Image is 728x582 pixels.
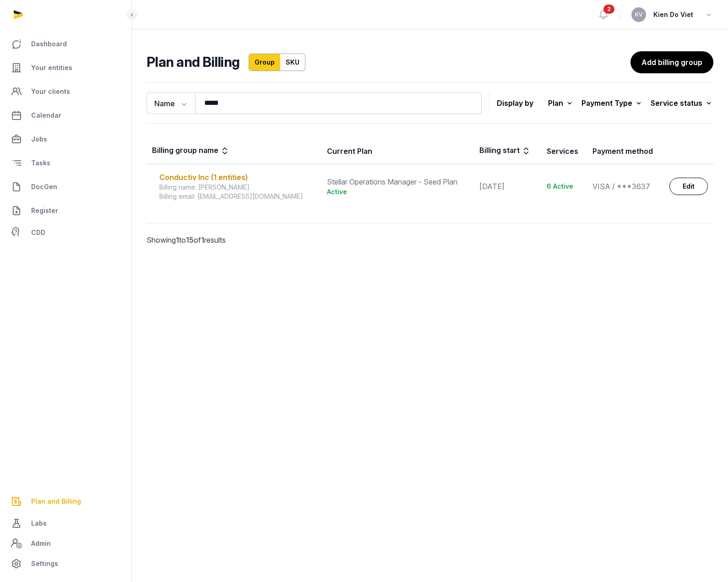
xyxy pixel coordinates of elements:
[249,54,281,71] a: Group
[581,97,643,109] div: Payment Type
[201,235,204,245] span: 1
[547,146,578,157] div: Services
[653,9,693,20] span: Kien Do Viet
[7,104,124,126] a: Calendar
[7,223,124,242] a: CDD
[31,38,67,49] span: Dashboard
[547,182,581,191] div: 6 Active
[280,54,305,71] a: SKU
[592,146,653,157] div: Payment method
[7,128,124,150] a: Jobs
[7,534,124,553] a: Admin
[31,227,45,238] span: CDD
[7,176,124,198] a: DocGen
[635,12,643,17] span: KV
[548,97,574,109] div: Plan
[479,145,531,158] div: Billing start
[7,57,124,79] a: Your entities
[147,54,239,71] h2: Plan and Billing
[474,164,541,209] td: [DATE]
[630,51,713,73] a: Add billing group
[176,235,179,245] span: 1
[31,205,58,216] span: Register
[31,518,47,529] span: Labs
[651,97,713,109] div: Service status
[31,134,47,145] span: Jobs
[31,62,72,73] span: Your entities
[159,183,316,192] div: Billing name: [PERSON_NAME]
[147,92,195,114] button: Name
[327,146,372,157] div: Current Plan
[159,192,316,201] div: Billing email: [EMAIL_ADDRESS][DOMAIN_NAME]
[7,553,124,575] a: Settings
[31,110,61,121] span: Calendar
[31,558,58,569] span: Settings
[327,176,468,187] div: Stellar Operations Manager - Seed Plan
[631,7,646,22] button: KV
[31,496,81,507] span: Plan and Billing
[152,145,229,158] div: Billing group name
[31,158,50,169] span: Tasks
[7,490,124,512] a: Plan and Billing
[669,178,708,195] a: Edit
[7,152,124,174] a: Tasks
[327,187,468,196] div: Active
[497,96,533,110] p: Display by
[7,81,124,103] a: Your clients
[147,223,277,256] p: Showing to of results
[7,512,124,534] a: Labs
[31,181,57,192] span: DocGen
[7,33,124,55] a: Dashboard
[603,5,614,14] span: 2
[31,86,70,97] span: Your clients
[159,172,316,183] div: Conductiv Inc (1 entities)
[7,200,124,222] a: Register
[186,235,194,245] span: 15
[31,538,51,549] span: Admin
